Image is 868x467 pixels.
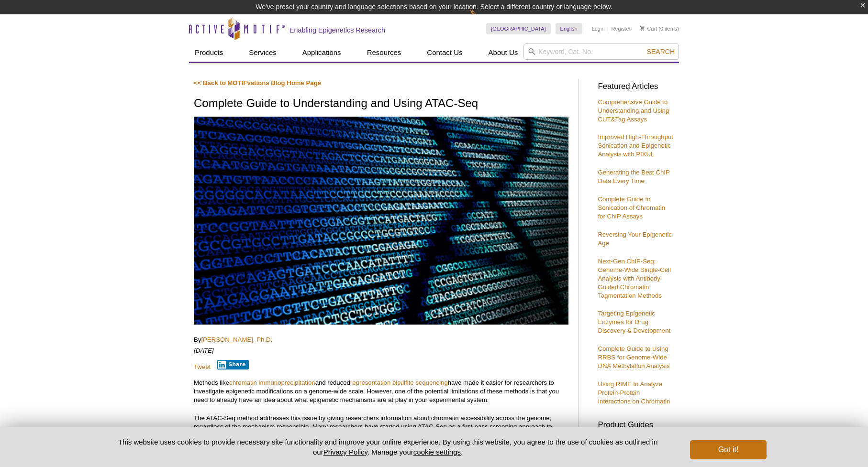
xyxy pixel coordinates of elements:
a: Login [592,25,605,32]
li: | [607,23,609,34]
a: [GEOGRAPHIC_DATA] [486,23,551,34]
span: Search [647,48,675,55]
a: Reversing Your Epigenetic Age [598,231,672,247]
h1: Complete Guide to Understanding and Using ATAC-Seq [194,97,568,111]
a: Resources [361,43,407,62]
a: Complete Guide to Sonication of Chromatin for ChIP Assays [598,195,665,220]
button: cookie settings [413,448,461,456]
a: chromatin immunoprecipitation [229,379,315,386]
button: Got it! [690,440,767,459]
a: Using RIME to Analyze Protein-Protein Interactions on Chromatin [598,380,670,405]
button: Share [217,360,249,369]
li: (0 items) [640,23,679,34]
p: By [194,336,568,344]
a: Tweet [194,363,211,370]
a: Products [189,43,229,62]
button: Search [644,47,678,56]
a: << Back to MOTIFvations Blog Home Page [194,79,321,87]
img: Your Cart [640,26,645,31]
h3: Featured Articles [598,83,674,91]
a: [PERSON_NAME], Ph.D. [201,336,272,343]
a: Applications [297,43,347,62]
p: Methods like and reduced have made it easier for researchers to investigate epigenetic modificati... [194,379,568,404]
a: Privacy Policy [323,448,367,456]
p: The ATAC-Seq method addresses this issue by giving researchers information about chromatin access... [194,414,568,448]
h2: Enabling Epigenetics Research [289,26,385,34]
a: representation bisulfite sequencing [350,379,448,386]
a: Cart [640,25,657,32]
p: This website uses cookies to provide necessary site functionality and improve your online experie... [101,437,674,457]
a: Improved High-Throughput Sonication and Epigenetic Analysis with PIXUL [598,133,673,158]
a: Comprehensive Guide to Understanding and Using CUT&Tag Assays [598,98,669,123]
a: About Us [483,43,524,62]
a: Next-Gen ChIP-Seq: Genome-Wide Single-Cell Analysis with Antibody-Guided Chromatin Tagmentation M... [598,258,670,299]
input: Keyword, Cat. No. [523,43,679,60]
a: English [556,23,582,34]
img: ATAC-Seq [194,117,568,325]
em: [DATE] [194,347,214,354]
a: Targeting Epigenetic Enzymes for Drug Discovery & Development [598,310,670,334]
a: Generating the Best ChIP Data Every Time [598,169,669,185]
a: Complete Guide to Using RRBS for Genome-Wide DNA Methylation Analysis [598,345,669,369]
a: Contact Us [421,43,468,62]
a: Services [243,43,282,62]
img: Change Here [469,7,495,30]
a: Register [611,25,631,32]
h3: Product Guides [598,415,674,429]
